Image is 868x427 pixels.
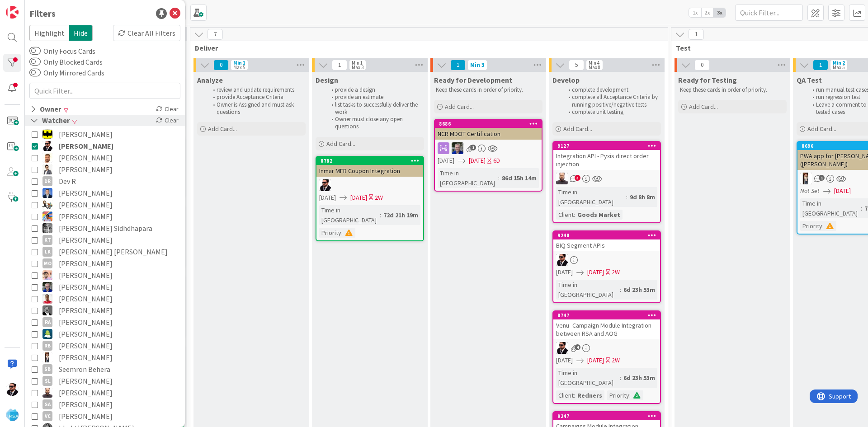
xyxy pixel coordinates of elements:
[553,311,660,319] div: 8747
[452,142,463,154] img: RT
[32,211,178,222] button: JK [PERSON_NAME]
[42,258,52,268] div: MO
[59,352,113,363] span: [PERSON_NAME]
[29,67,104,78] label: Only Mirrored Cards
[59,152,113,164] span: [PERSON_NAME]
[32,164,178,175] button: BR [PERSON_NAME]
[556,368,620,388] div: Time in [GEOGRAPHIC_DATA]
[678,75,737,84] span: Ready for Testing
[438,168,498,188] div: Time in [GEOGRAPHIC_DATA]
[197,75,223,84] span: Analyze
[32,246,178,258] button: Lk [PERSON_NAME] [PERSON_NAME]
[800,221,822,231] div: Priority
[154,103,180,115] div: Clear
[29,56,103,67] label: Only Blocked Cards
[553,231,660,251] div: 9248BIQ Segment APIs
[59,387,113,399] span: [PERSON_NAME]
[42,388,52,398] img: SB
[29,115,71,126] div: Watcher
[435,142,542,154] div: RT
[587,267,604,277] span: [DATE]
[29,68,41,77] button: Only Mirrored Cards
[42,341,52,351] div: RB
[32,234,178,246] button: KT [PERSON_NAME]
[19,1,41,12] span: Support
[208,86,304,94] li: review and update requirements
[29,25,69,41] span: Highlight
[42,294,52,304] img: RM
[319,179,331,191] img: AC
[208,94,304,101] li: provide Acceptance Criteria
[500,173,539,183] div: 86d 15h 14m
[59,363,110,375] span: Seemron Behera
[822,221,824,231] span: :
[553,319,660,339] div: Venu- Campaign Module Integration between RSA and AOG
[553,173,660,184] div: SB
[493,156,500,165] div: 6D
[553,342,660,354] div: AC
[553,150,660,170] div: Integration API - Pyxis direct order injection
[208,125,237,133] span: Add Card...
[59,293,113,305] span: [PERSON_NAME]
[42,188,52,198] img: DP
[556,390,574,400] div: Client
[833,61,845,65] div: Min 2
[42,376,52,386] div: SL
[316,157,423,177] div: 8782Inmar MFR Coupon Integration
[553,412,660,420] div: 9247
[42,411,52,421] div: VC
[620,373,621,383] span: :
[316,157,423,165] div: 8782
[553,239,660,251] div: BIQ Segment APIs
[813,60,828,70] span: 1
[42,129,52,139] img: AC
[326,86,423,94] li: provide a design
[553,231,660,239] div: 9248
[797,75,822,84] span: QA Test
[575,175,580,181] span: 3
[113,25,180,41] div: Clear All Filters
[470,63,485,67] div: Min 3
[69,25,93,41] span: Hide
[29,46,95,56] label: Only Focus Cards
[32,199,178,211] button: ES [PERSON_NAME]
[553,142,660,170] div: 9127Integration API - Pyxis direct order injection
[435,120,542,128] div: 8686
[350,193,367,202] span: [DATE]
[435,128,542,140] div: NCR MDOT Certification
[556,254,568,266] img: AC
[470,145,476,150] span: 1
[819,175,825,181] span: 1
[833,65,844,70] div: Max 5
[233,65,245,70] div: Max 5
[439,121,542,127] div: 8686
[42,399,52,409] div: SA
[208,29,223,40] span: 7
[800,173,812,184] img: SK
[563,86,660,94] li: complete development
[438,156,454,165] span: [DATE]
[59,269,113,281] span: [PERSON_NAME]
[29,47,41,56] button: Only Focus Cards
[861,203,862,213] span: :
[556,267,573,277] span: [DATE]
[469,156,486,165] span: [DATE]
[445,103,474,111] span: Add Card...
[319,228,341,238] div: Priority
[498,173,500,183] span: :
[316,179,423,191] div: AC
[59,328,113,340] span: [PERSON_NAME]
[42,211,52,221] img: JK
[6,6,19,19] img: Visit kanbanzone.com
[32,152,178,164] button: AS [PERSON_NAME]
[59,175,76,187] span: Dev R
[316,75,338,84] span: Design
[6,408,19,421] img: avatar
[32,387,178,399] button: SB [PERSON_NAME]
[434,75,512,84] span: Ready for Development
[381,210,420,220] div: 72d 21h 19m
[574,390,575,400] span: :
[319,193,336,202] span: [DATE]
[694,60,710,70] span: 0
[807,125,836,133] span: Add Card...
